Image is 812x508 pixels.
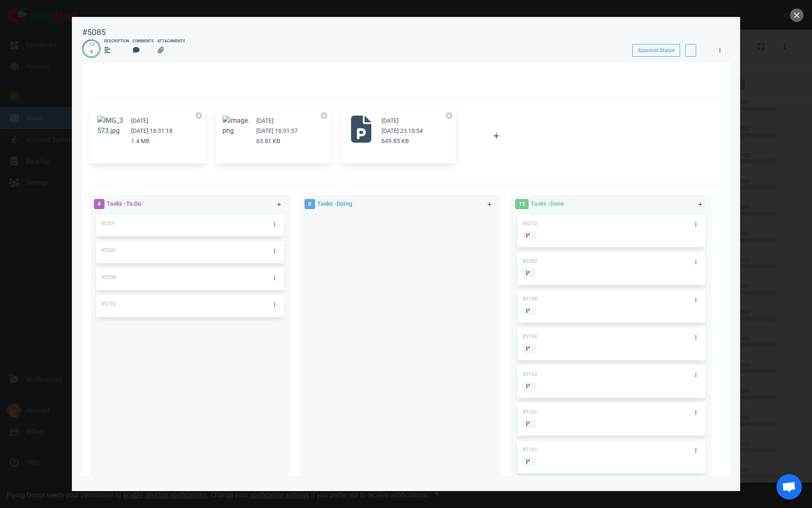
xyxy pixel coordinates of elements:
[94,199,104,209] span: 4
[101,221,116,226] span: #5301
[381,117,399,124] small: [DATE]
[776,474,802,500] div: Ανοιχτή συνομιλία
[317,200,352,207] span: Tasks - Doing
[107,200,141,207] span: Tasks - To Do
[522,371,537,377] span: #5163
[222,116,250,136] button: Zoom image
[522,258,537,264] span: #5200
[82,27,106,38] div: #5085
[304,199,315,209] span: 0
[97,116,124,136] button: Zoom image
[381,127,423,134] small: [DATE] 23:10:54
[157,39,185,44] div: Attachments
[89,49,94,56] div: 4
[531,200,564,207] span: Tasks - Done
[522,221,537,226] span: #6210
[381,138,409,144] small: 649.85 KB
[790,8,804,22] button: close
[522,447,537,453] span: #5165
[522,334,537,340] span: #5194
[104,39,129,44] div: Description
[131,127,173,134] small: [DATE] 16:31:18
[101,274,116,280] span: #5208
[131,138,150,144] small: 1.4 MB
[101,247,116,253] span: #5300
[522,296,537,302] span: #5188
[256,138,280,144] small: 63.81 KB
[515,199,529,209] span: 13
[131,117,148,124] small: [DATE]
[256,127,298,134] small: [DATE] 16:31:37
[522,409,537,415] span: #5166
[632,44,680,57] button: Approval Status
[101,301,116,307] span: #5192
[89,41,94,49] div: 13
[256,117,274,124] small: [DATE]
[132,39,154,44] div: Comments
